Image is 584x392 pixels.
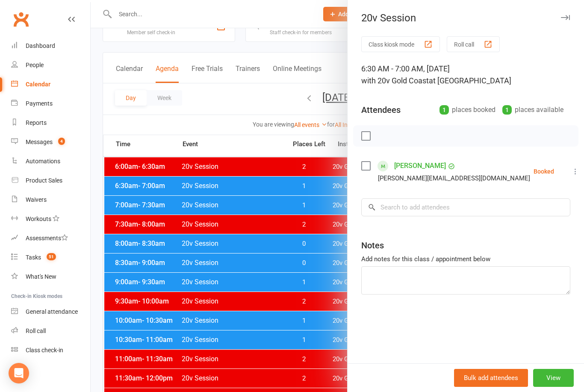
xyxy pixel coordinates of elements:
a: Reports [11,113,90,133]
div: 6:30 AM - 7:00 AM, [DATE] [361,63,570,87]
div: What's New [26,273,56,280]
button: Bulk add attendees [454,369,528,387]
a: Waivers [11,190,90,209]
div: Assessments [26,235,68,242]
span: 4 [58,138,65,145]
div: Workouts [26,215,51,222]
div: Reports [26,119,47,126]
input: Search to add attendees [361,198,570,216]
div: Automations [26,158,60,165]
a: Calendar [11,75,90,94]
div: Notes [361,239,384,251]
span: at [GEOGRAPHIC_DATA] [429,76,511,85]
div: Waivers [26,196,47,203]
a: General attendance kiosk mode [11,302,90,321]
a: Product Sales [11,171,90,190]
div: Dashboard [26,42,55,49]
div: places booked [439,104,496,116]
div: Add notes for this class / appointment below [361,254,570,264]
a: Payments [11,94,90,113]
a: Messages 4 [11,133,90,152]
div: Product Sales [26,177,62,184]
div: Roll call [26,327,46,334]
div: 1 [439,105,449,115]
div: 20v Session [348,12,584,24]
a: Dashboard [11,36,90,56]
div: Booked [534,168,554,174]
a: Assessments [11,229,90,248]
button: View [533,369,574,387]
div: People [26,62,44,68]
a: Tasks 51 [11,248,90,267]
div: [PERSON_NAME][EMAIL_ADDRESS][DOMAIN_NAME] [378,173,530,184]
div: Messages [26,139,53,145]
span: 51 [47,253,56,260]
div: Open Intercom Messenger [9,363,29,383]
a: Workouts [11,209,90,229]
button: Roll call [447,36,500,52]
a: Roll call [11,321,90,341]
div: Class check-in [26,347,63,354]
a: [PERSON_NAME] [394,159,446,173]
div: Attendees [361,104,401,116]
div: places available [502,104,563,116]
div: Calendar [26,81,50,88]
button: Class kiosk mode [361,36,440,52]
div: Payments [26,100,53,107]
a: People [11,56,90,75]
a: Clubworx [10,9,32,30]
div: General attendance [26,308,78,315]
a: Class kiosk mode [11,341,90,360]
div: Tasks [26,254,41,261]
span: with 20v Gold Coast [361,76,429,85]
div: 1 [502,105,512,115]
a: What's New [11,267,90,286]
a: Automations [11,152,90,171]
